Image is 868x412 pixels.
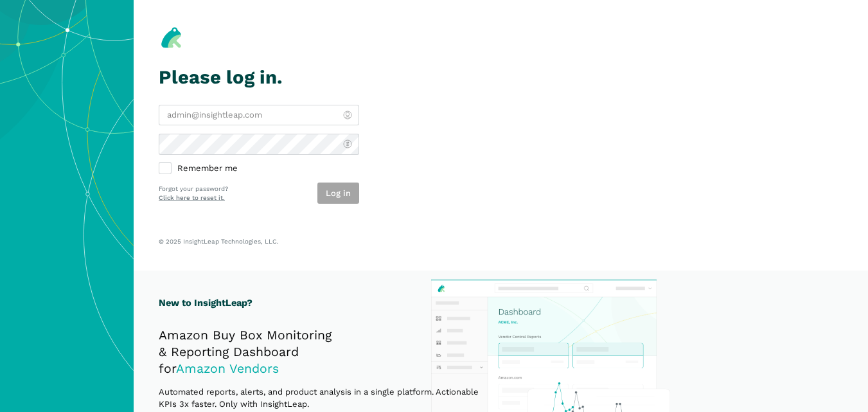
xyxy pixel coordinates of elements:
p: Forgot your password? [159,184,228,194]
a: Click here to reset it. [159,194,225,201]
p: Automated reports, alerts, and product analysis in a single platform. Actionable KPIs 3x faster. ... [159,386,493,411]
h1: Please log in. [159,67,359,88]
label: Remember me [159,163,359,175]
h2: Amazon Buy Box Monitoring & Reporting Dashboard for [159,327,493,377]
span: Amazon Vendors [176,361,279,376]
p: © 2025 InsightLeap Technologies, LLC. [159,237,843,246]
h1: New to InsightLeap? [159,296,493,310]
input: admin@insightleap.com [159,105,359,126]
